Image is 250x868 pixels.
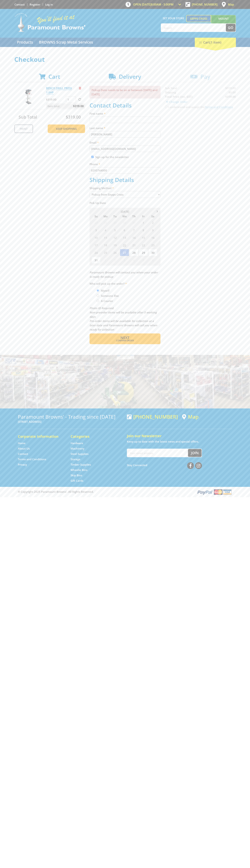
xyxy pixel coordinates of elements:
[90,102,160,109] h2: Contact Details
[71,463,91,467] a: Go to the Timber Supplies page
[129,249,138,256] span: 28
[90,186,160,190] label: Shipping Method
[91,241,101,249] span: 17
[110,256,120,264] span: 2
[90,271,158,278] em: Paramount Browns will contact you when your order is ready for pickup
[97,340,153,342] span: Confirm order
[195,38,236,47] div: Cart
[101,241,110,249] span: 18
[46,86,72,94] a: BENCH DRILL PRESS 1.0HP
[121,210,129,213] span: [DATE]
[71,473,82,477] a: Go to the Skip Bins page
[18,447,30,450] a: Go to the About Us page
[139,256,148,264] span: 5
[90,306,157,331] em: Photo ID Required. Non-preorder items will be available after 5 working days Pre-order items will...
[182,414,199,420] a: View a map of Gepps Cross location
[120,234,129,241] span: 13
[120,335,129,340] span: Next
[120,249,129,256] span: 27
[91,234,101,241] span: 10
[129,214,138,219] span: Th
[148,219,157,226] span: 2
[14,38,36,47] a: Go to the Products page
[48,124,85,133] a: Keep Shopping
[71,447,84,450] a: Go to the Machinery page
[129,241,138,249] span: 21
[46,103,85,109] p: Item total:
[133,3,174,6] span: OPEN [DATE]
[18,420,123,424] p: [STREET_ADDRESS]
[148,226,157,234] span: 9
[100,293,120,299] label: Someone Else
[101,234,110,241] span: 11
[110,234,120,241] span: 12
[91,226,101,234] span: 3
[18,452,28,456] a: Go to the Contact page
[18,86,39,107] img: BENCH DRILL PRESS 1.0HP
[110,241,120,249] span: 19
[148,241,157,249] span: 23
[110,226,120,234] span: 5
[226,24,236,32] button: Go
[139,234,148,241] span: 15
[71,441,83,445] a: Go to the Hardware page
[71,468,87,472] a: Go to the Wheelie Bins page
[120,226,129,234] span: 6
[139,214,148,219] span: Fr
[139,241,148,249] span: 22
[90,201,160,205] label: Pick Up Date
[97,289,99,292] input: Please select who will pick up the order.
[30,3,40,6] a: Go to the registration page
[211,15,236,29] a: Mount [PERSON_NAME]
[97,300,99,302] input: Please select who will pick up the order.
[148,249,157,256] span: 30
[90,86,160,98] p: Pickup Date needs to be on or between [DATE] and [DATE]
[97,295,99,297] input: Please select who will pick up the order.
[188,449,202,457] button: Join
[90,333,160,344] button: Next Confirm order
[90,191,160,198] select: Please select a shipping method.
[91,249,101,256] span: 24
[100,298,114,304] label: A Courier
[101,249,110,256] span: 25
[100,288,111,294] label: Myself
[120,241,129,249] span: 20
[14,13,86,32] img: Paramount Browns'
[161,24,226,32] input: Search
[18,457,46,461] a: Go to the Terms and Conditions page
[90,281,160,286] label: Who will pick up the order?
[18,414,123,420] h3: Paramount Browns' - Trading since [DATE]
[120,219,129,226] span: 30
[90,176,160,183] h2: Shipping Details
[101,226,110,234] span: 4
[139,226,148,234] span: 8
[90,146,160,152] input: Please enter your email address.
[127,449,188,457] input: Your email address
[101,219,110,226] span: 28
[73,103,84,109] span: $319.00
[79,86,81,90] a: Remove from cart
[18,441,26,445] a: Go to the Home page
[90,111,160,116] label: First name
[127,461,202,469] div: Stay Connected
[119,73,141,80] span: Delivery
[101,256,110,264] span: 1
[120,256,129,264] span: 3
[151,3,174,6] span: 8:00am - 5:00pm
[18,434,63,439] h5: Corporate Information
[14,56,236,63] h1: Checkout
[129,226,138,234] span: 7
[14,3,25,6] a: Go to the Contact page
[186,15,211,22] a: Gepps Cross
[71,434,116,439] h5: Categories
[91,256,101,264] span: 31
[71,457,80,461] a: Go to the Storage page
[120,214,129,219] span: We
[129,219,138,226] span: 31
[127,414,178,420] div: [PHONE_NUMBER]
[90,167,160,174] input: Please enter your telephone number.
[139,219,148,226] span: 1
[148,256,157,264] span: 6
[46,97,65,102] p: $319.00
[91,214,101,219] span: Su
